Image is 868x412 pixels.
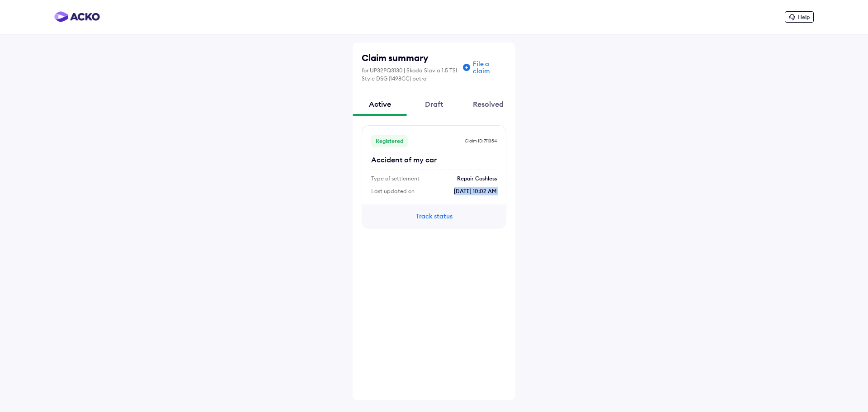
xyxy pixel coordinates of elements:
[463,64,470,71] img: plus
[457,175,497,183] p: Repair Cashless
[371,187,415,195] p: Last updated on
[371,154,497,165] p: Accident of my car
[465,138,497,144] p: Claim ID: 711354
[353,92,407,116] div: Active
[461,92,515,116] div: Resolved
[362,52,460,64] div: Claim summary
[371,175,420,183] p: Type of settlement
[407,211,461,221] button: Track status
[371,135,408,147] p: Registered
[473,60,506,75] div: File a claim
[362,66,460,83] div: for UP32PQ3130 | Skoda Slavia 1.5 TSI Style DSG (1498CC) petrol
[54,11,100,22] img: horizontal-gradient.png
[407,92,461,116] div: Draft
[798,14,810,20] span: Help
[454,187,497,195] p: [DATE] 10:02 AM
